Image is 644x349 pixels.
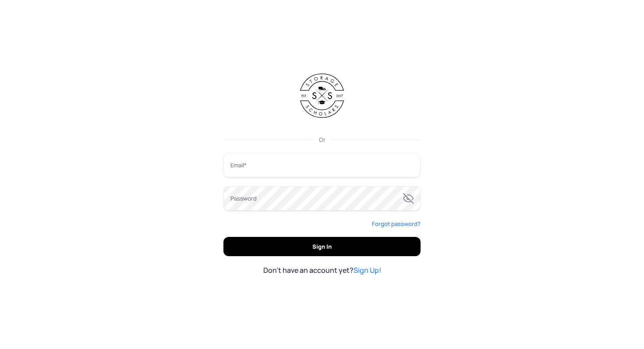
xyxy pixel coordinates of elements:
[372,220,421,228] span: Forgot password?
[372,219,421,228] a: Forgot password?
[223,237,421,256] button: Sign In
[234,237,410,256] span: Sign In
[223,135,421,144] div: Or
[300,74,344,118] img: Storage Scholars Logo Black
[354,265,381,275] a: Sign Up!
[263,265,381,275] span: Don't have an account yet?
